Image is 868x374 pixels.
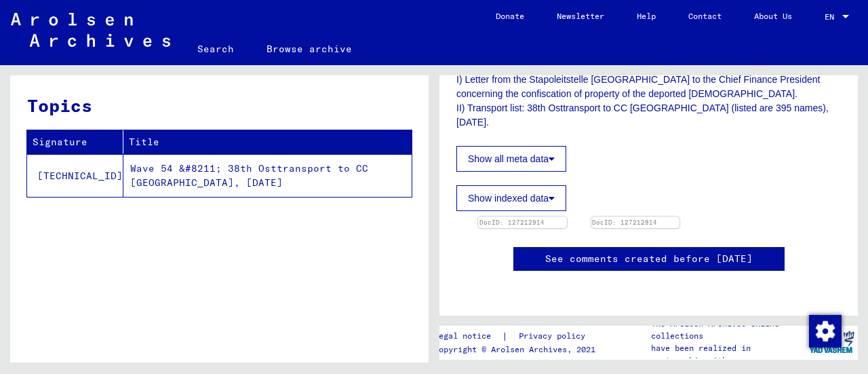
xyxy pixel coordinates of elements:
h3: Topics [27,92,411,119]
td: Wave 54 &#8211; 38th Osttransport to CC [GEOGRAPHIC_DATA], [DATE] [123,154,412,197]
th: Signature [27,130,123,154]
td: [TECHNICAL_ID] [27,154,123,197]
button: Show all meta data [456,146,566,172]
a: Privacy policy [508,329,601,343]
img: Arolsen_neg.svg [11,13,170,47]
a: Browse archive [250,33,368,65]
a: See comments created before [DATE] [545,252,753,266]
p: Contains: I) Letter from the Stapoleitstelle [GEOGRAPHIC_DATA] to the Chief Finance President con... [456,44,841,130]
span: EN [825,12,840,22]
p: Copyright © Arolsen Archives, 2021 [434,343,601,356]
img: yv_logo.png [806,325,857,359]
a: DocID: 127212914 [479,219,545,226]
th: Title [123,130,412,154]
a: Legal notice [434,329,502,343]
button: Show indexed data [456,185,566,211]
div: | [434,329,601,343]
a: Search [181,33,250,65]
a: DocID: 127212914 [592,219,657,226]
p: The Arolsen Archives online collections [651,318,806,342]
p: have been realized in partnership with [651,342,806,367]
img: Change consent [809,315,842,348]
